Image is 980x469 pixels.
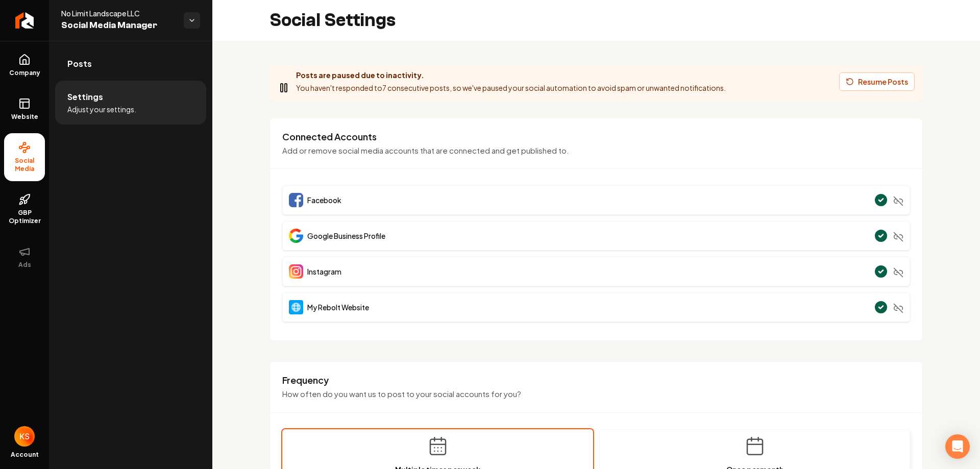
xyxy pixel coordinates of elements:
span: Google Business Profile [307,231,385,241]
a: Posts [55,47,206,80]
p: Add or remove social media accounts that are connected and get published to. [282,145,910,157]
img: Rebolt Logo [15,12,34,29]
span: No Limit Landscape LLC [61,8,176,18]
img: Google [289,229,303,243]
div: Open Intercom Messenger [945,434,970,459]
span: Posts [67,58,92,70]
span: Settings [67,91,103,103]
span: Adjust your settings. [67,104,136,114]
a: Website [4,89,45,129]
img: keith smith [14,426,35,447]
h2: Social Settings [269,10,396,31]
h3: Frequency [282,374,910,386]
span: Company [5,69,44,77]
img: Facebook [289,193,303,207]
span: Ads [14,261,35,269]
strong: Posts are paused due to inactivity. [296,70,424,80]
a: Company [4,45,45,85]
span: My Rebolt Website [307,302,369,312]
span: Social Media Manager [61,18,176,33]
p: How often do you want us to post to your social accounts for you? [282,388,910,400]
img: Website [289,300,303,314]
span: Instagram [307,266,341,277]
span: Account [11,451,39,459]
button: Resume Posts [839,72,915,91]
span: Facebook [307,195,341,205]
img: Instagram [289,264,303,279]
span: Website [7,113,42,121]
span: GBP Optimizer [4,209,45,225]
span: Social Media [4,157,45,173]
p: You haven't responded to 7 consecutive posts, so we've paused your social automation to avoid spa... [296,82,726,94]
button: Open user button [14,426,35,447]
a: GBP Optimizer [4,185,45,233]
h3: Connected Accounts [282,131,910,143]
button: Ads [4,237,45,277]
